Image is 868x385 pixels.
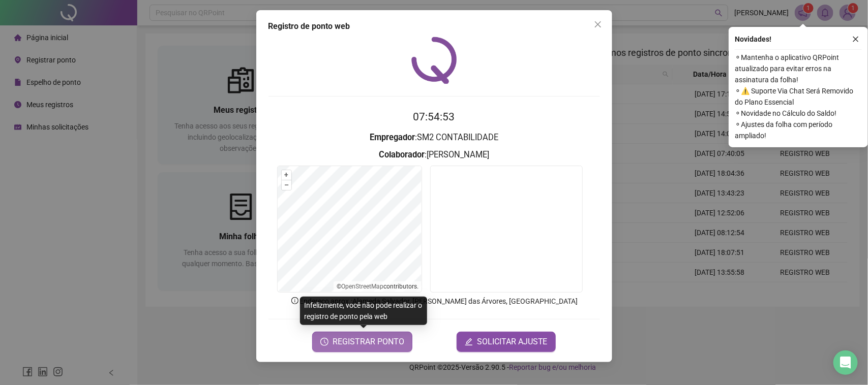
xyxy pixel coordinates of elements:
time: 07:54:53 [413,111,455,123]
button: Close [590,16,606,33]
button: editSOLICITAR AJUSTE [457,332,556,352]
button: – [282,180,291,190]
span: ⚬ Ajustes da folha com período ampliado! [735,119,862,141]
strong: Empregador [370,133,415,142]
span: clock-circle [320,338,328,346]
span: close [852,36,859,43]
span: ⚬ Novidade no Cálculo do Saldo! [735,108,862,119]
span: SOLICITAR AJUSTE [477,336,548,348]
div: Open Intercom Messenger [833,350,858,375]
p: Endereço aprox. : Alameda Salvador, [PERSON_NAME] das Árvores, [GEOGRAPHIC_DATA] [268,296,600,307]
button: + [282,170,291,180]
span: ⚬ Mantenha o aplicativo QRPoint atualizado para evitar erros na assinatura da folha! [735,52,862,85]
img: QRPoint [411,37,457,84]
span: info-circle [290,296,300,305]
span: close [594,20,602,28]
div: Infelizmente, você não pode realizar o registro de ponto pela web [300,297,427,325]
span: Novidades ! [735,34,771,45]
span: REGISTRAR PONTO [333,336,404,348]
span: ⚬ ⚠️ Suporte Via Chat Será Removido do Plano Essencial [735,85,862,108]
div: Registro de ponto web [268,20,600,33]
h3: : SM2 CONTABILIDADE [268,131,600,144]
strong: Colaborador [379,150,425,159]
li: © contributors. [337,283,418,290]
a: OpenStreetMap [341,283,383,290]
h3: : [PERSON_NAME] [268,148,600,162]
button: REGISTRAR PONTO [312,332,412,352]
span: edit [465,338,473,346]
